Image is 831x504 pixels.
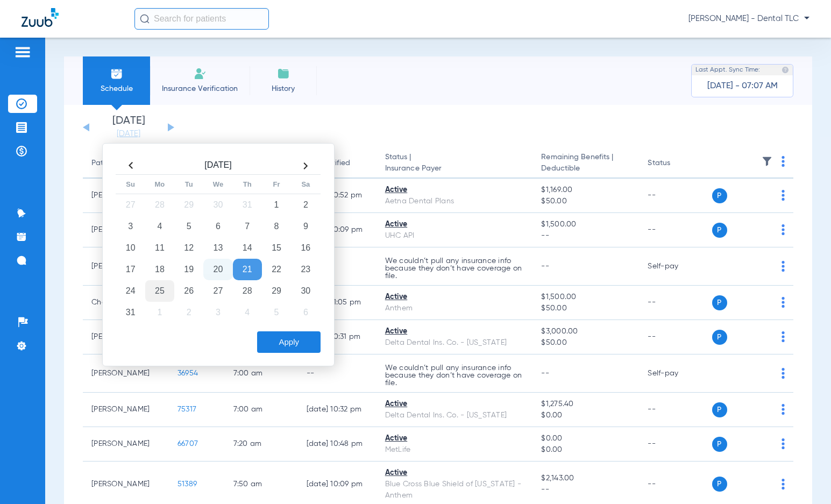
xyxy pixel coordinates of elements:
[541,473,630,484] span: $2,143.00
[782,368,785,379] img: group-dot-blue.svg
[712,188,727,203] span: P
[541,184,630,196] span: $1,169.00
[541,326,630,337] span: $3,000.00
[257,331,321,353] button: Apply
[639,427,712,462] td: --
[541,219,630,230] span: $1,500.00
[541,303,630,314] span: $50.00
[707,81,778,91] span: [DATE] - 07:07 AM
[298,286,377,320] td: [DATE] 11:05 PM
[782,331,785,342] img: group-dot-blue.svg
[385,230,524,242] div: UHC API
[96,116,161,139] li: [DATE]
[782,297,785,308] img: group-dot-blue.svg
[688,13,809,24] span: [PERSON_NAME] - Dental TLC
[639,247,712,286] td: Self-pay
[712,223,727,238] span: P
[83,354,169,393] td: [PERSON_NAME]
[532,148,639,179] th: Remaining Benefits |
[385,303,524,314] div: Anthem
[298,320,377,354] td: [DATE] 10:31 PM
[541,337,630,349] span: $50.00
[639,393,712,427] td: --
[177,480,197,488] span: 51389
[385,467,524,479] div: Active
[385,196,524,207] div: Aetna Dental Plans
[385,219,524,230] div: Active
[541,410,630,421] span: $0.00
[782,190,785,201] img: group-dot-blue.svg
[385,184,524,196] div: Active
[83,393,169,427] td: [PERSON_NAME]
[177,440,198,448] span: 66707
[639,354,712,393] td: Self-pay
[307,158,368,169] div: Last Verified
[541,399,630,410] span: $1,275.40
[541,163,630,174] span: Deductible
[639,179,712,213] td: --
[258,83,309,94] span: History
[225,393,298,427] td: 7:00 AM
[140,14,150,24] img: Search Icon
[298,427,377,462] td: [DATE] 10:48 PM
[782,404,785,415] img: group-dot-blue.svg
[541,262,549,270] span: --
[96,129,161,139] a: [DATE]
[385,292,524,303] div: Active
[712,437,727,452] span: P
[91,158,139,169] div: Patient Name
[762,156,772,167] img: filter.svg
[225,427,298,462] td: 7:20 AM
[194,67,207,80] img: Manual Insurance Verification
[298,393,377,427] td: [DATE] 10:32 PM
[782,156,785,167] img: group-dot-blue.svg
[782,224,785,235] img: group-dot-blue.svg
[158,83,242,94] span: Insurance Verification
[14,46,31,59] img: hamburger-icon
[83,427,169,462] td: [PERSON_NAME]
[639,320,712,354] td: --
[385,433,524,444] div: Active
[385,399,524,410] div: Active
[385,326,524,337] div: Active
[639,213,712,247] td: --
[91,158,160,169] div: Patient Name
[225,354,298,393] td: 7:00 AM
[782,438,785,449] img: group-dot-blue.svg
[134,8,269,30] input: Search for patients
[22,8,59,27] img: Zuub Logo
[541,433,630,444] span: $0.00
[541,230,630,242] span: --
[639,148,712,179] th: Status
[385,337,524,349] div: Delta Dental Ins. Co. - [US_STATE]
[541,370,549,377] span: --
[712,295,727,310] span: P
[298,354,377,393] td: --
[377,148,533,179] th: Status |
[110,67,123,80] img: Schedule
[385,410,524,421] div: Delta Dental Ins. Co. - [US_STATE]
[782,66,789,74] img: last sync help info
[541,196,630,207] span: $50.00
[177,370,198,377] span: 36954
[541,292,630,303] span: $1,500.00
[712,402,727,417] span: P
[298,247,377,286] td: --
[277,67,290,80] img: History
[91,83,142,94] span: Schedule
[298,213,377,247] td: [DATE] 10:09 PM
[385,163,524,174] span: Insurance Payer
[541,484,630,495] span: --
[712,477,727,492] span: P
[777,452,831,504] iframe: Chat Widget
[541,444,630,456] span: $0.00
[385,257,524,280] p: We couldn’t pull any insurance info because they don’t have coverage on file.
[145,157,291,175] th: [DATE]
[712,330,727,345] span: P
[782,261,785,272] img: group-dot-blue.svg
[177,406,196,413] span: 75317
[298,179,377,213] td: [DATE] 10:52 PM
[695,65,760,75] span: Last Appt. Sync Time:
[385,444,524,456] div: MetLife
